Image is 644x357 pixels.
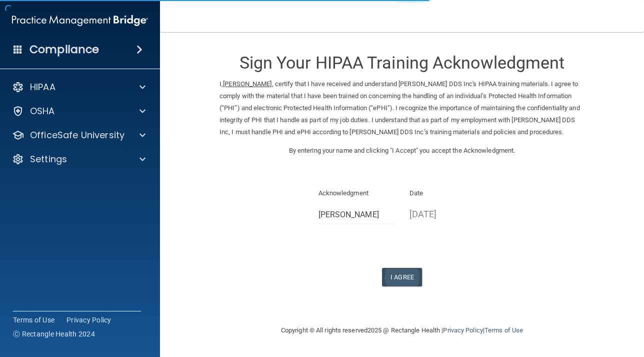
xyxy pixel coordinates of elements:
a: OSHA [12,105,145,117]
ins: [PERSON_NAME] [223,80,271,88]
button: I Agree [382,268,422,286]
input: Full Name [318,206,395,224]
p: OSHA [30,105,55,117]
p: Date [409,187,486,199]
h3: Sign Your HIPAA Training Acknowledgment [219,54,584,72]
span: Ⓒ Rectangle Health 2024 [13,329,95,339]
p: By entering your name and clicking "I Accept" you accept the Acknowledgment. [219,145,584,157]
a: Settings [12,153,145,165]
a: Terms of Use [484,326,523,334]
p: HIPAA [30,81,55,93]
a: HIPAA [12,81,145,93]
a: Privacy Policy [443,326,482,334]
a: Privacy Policy [66,315,111,325]
a: Terms of Use [13,315,54,325]
p: [DATE] [409,206,486,222]
p: I, , certify that I have received and understand [PERSON_NAME] DDS Inc's HIPAA training materials... [219,78,584,138]
div: Copyright © All rights reserved 2025 @ Rectangle Health | | [219,314,584,346]
p: OfficeSafe University [30,129,124,141]
h4: Compliance [29,43,99,57]
a: OfficeSafe University [12,129,145,141]
p: Acknowledgment [318,187,395,199]
p: Settings [30,153,67,165]
img: PMB logo [12,11,148,31]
